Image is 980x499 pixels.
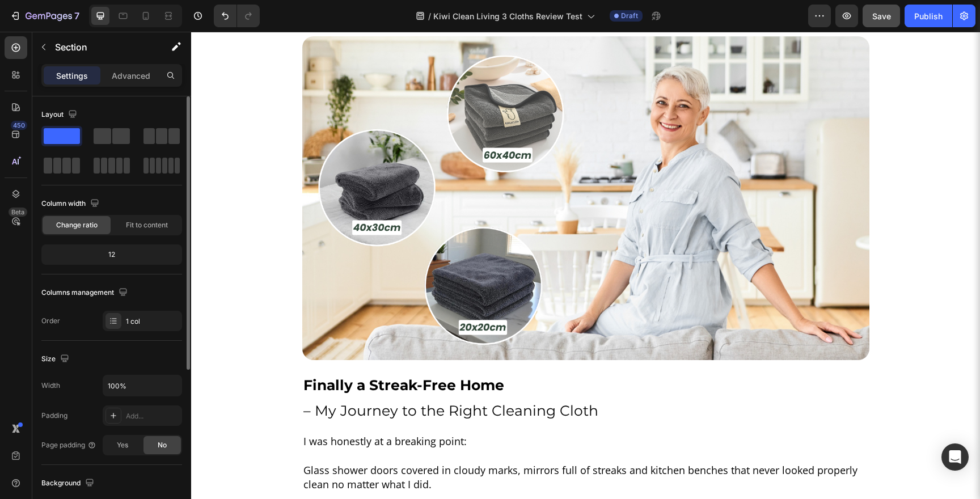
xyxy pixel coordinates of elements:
div: Columns management [41,285,130,301]
div: Add... [126,411,179,421]
div: Beta [9,208,27,217]
span: Kiwi Clean Living 3 Cloths Review Test [433,10,582,22]
div: Open Intercom Messenger [941,443,969,471]
div: Layout [41,107,79,122]
span: Fit to content [126,220,168,230]
span: / [428,10,431,22]
button: Save [863,5,900,27]
p: Settings [56,70,88,82]
div: 450 [11,121,27,130]
button: Publish [905,5,952,27]
iframe: Design area [191,32,980,499]
span: Save [872,11,891,21]
div: 12 [44,247,180,263]
p: Section [55,40,148,54]
div: Width [41,380,60,391]
div: Page padding [41,440,96,450]
span: Draft [621,11,638,21]
div: Size [41,352,71,367]
p: 7 [74,9,79,23]
span: Yes [117,440,128,450]
button: 7 [5,5,85,27]
span: Change ratio [56,220,98,230]
div: Column width [41,196,102,212]
div: Publish [914,10,943,22]
div: Padding [41,411,67,421]
div: Background [41,476,96,491]
input: Auto [103,375,181,396]
div: Order [41,316,60,326]
div: 1 col [126,316,179,327]
div: Undo/Redo [214,5,260,27]
p: Advanced [112,70,150,82]
span: No [158,440,167,450]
